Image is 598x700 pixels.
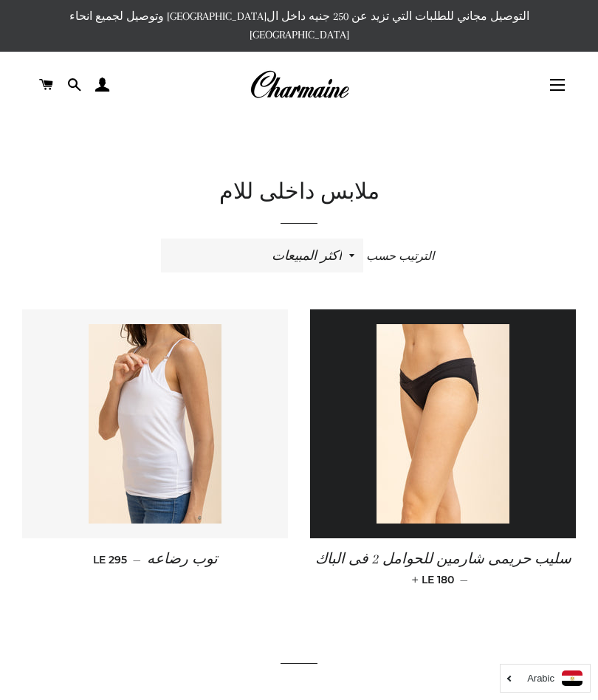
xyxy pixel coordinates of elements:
span: LE 295 [93,553,127,566]
a: توب رضاعه — LE 295 [22,538,288,580]
img: Charmaine Egypt [250,69,349,101]
span: LE 180 [415,573,454,586]
span: سليب حريمى شارمين للحوامل 2 فى الباك [315,551,571,567]
span: — [460,573,468,586]
span: توب رضاعه [147,551,218,567]
a: سليب حريمى شارمين للحوامل 2 فى الباك — LE 180 [310,538,576,599]
i: Arabic [527,673,554,683]
span: — [133,553,141,566]
a: Arabic [508,670,582,686]
span: الترتيب حسب [366,250,434,263]
h1: ملابس داخلى للام [22,177,576,208]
